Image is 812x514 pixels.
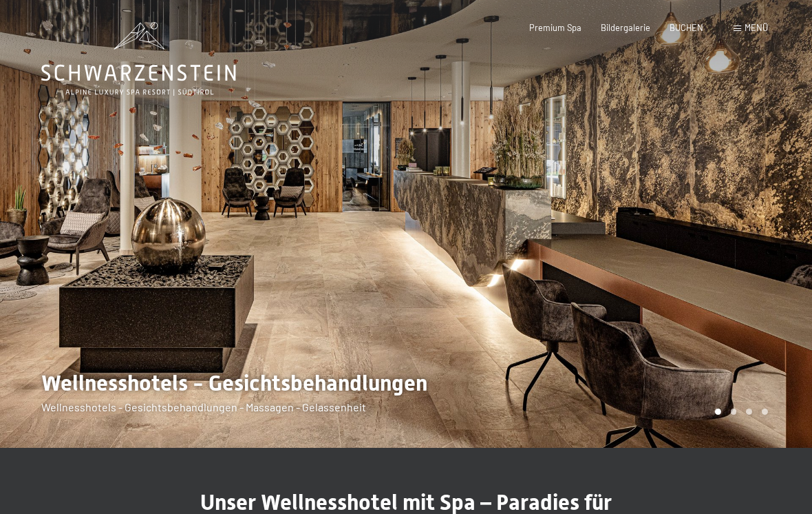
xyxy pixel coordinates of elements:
div: Carousel Page 4 [762,409,768,415]
div: Carousel Pagination [710,409,768,415]
div: Carousel Page 1 (Current Slide) [715,409,721,415]
div: Carousel Page 3 [746,409,752,415]
span: Menü [745,22,768,33]
a: BUCHEN [670,22,703,33]
a: Premium Spa [529,22,581,33]
div: Carousel Page 2 [731,409,737,415]
a: Bildergalerie [601,22,650,33]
